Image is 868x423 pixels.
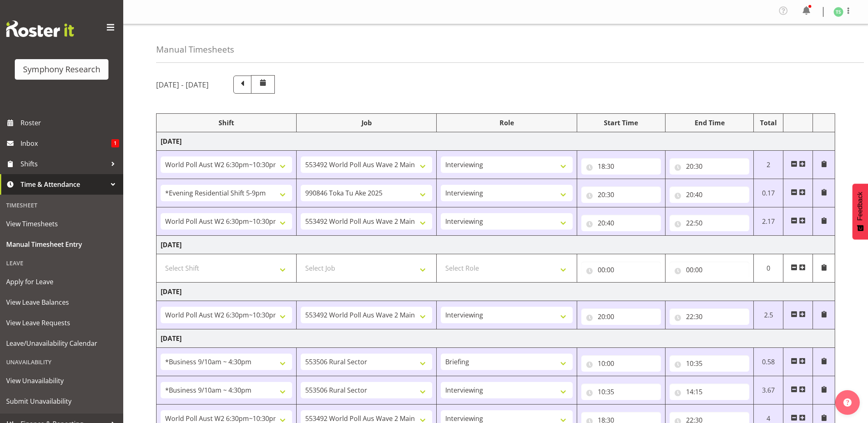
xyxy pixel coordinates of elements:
input: Click to select... [670,308,749,325]
img: Rosterit website logo [6,21,74,37]
input: Click to select... [670,262,749,278]
span: Manual Timesheet Entry [6,238,117,251]
input: Click to select... [581,186,661,203]
div: Role [441,118,572,128]
span: Time & Attendance [21,178,107,191]
td: [DATE] [157,132,835,151]
div: Timesheet [2,197,121,214]
td: 0.58 [754,348,783,376]
a: View Timesheets [2,214,121,234]
input: Click to select... [670,384,749,400]
input: Click to select... [670,355,749,372]
span: Leave/Unavailability Calendar [6,337,117,349]
input: Click to select... [670,158,749,175]
span: Apply for Leave [6,276,117,288]
input: Click to select... [581,384,661,400]
div: Shift [161,118,292,128]
h4: Manual Timesheets [156,45,234,54]
img: tanya-stebbing1954.jpg [833,7,843,17]
td: [DATE] [157,329,835,348]
td: [DATE] [157,283,835,301]
span: Inbox [21,137,111,149]
button: Feedback - Show survey [852,184,868,239]
img: help-xxl-2.png [843,398,852,407]
span: View Leave Balances [6,296,117,308]
a: View Leave Requests [2,313,121,333]
input: Click to select... [581,158,661,175]
span: Submit Unavailability [6,395,117,407]
span: Feedback [856,192,864,221]
a: Apply for Leave [2,271,121,292]
div: End Time [670,118,749,128]
a: View Leave Balances [2,292,121,313]
input: Click to select... [581,215,661,231]
td: 0.17 [754,179,783,207]
span: View Timesheets [6,218,117,230]
a: Submit Unavailability [2,391,121,412]
span: View Leave Requests [6,317,117,329]
td: 3.67 [754,376,783,405]
div: Start Time [581,118,661,128]
td: [DATE] [157,236,835,254]
td: 2.17 [754,207,783,236]
input: Click to select... [581,355,661,372]
div: Unavailability [2,354,121,370]
span: 1 [111,139,119,147]
h5: [DATE] - [DATE] [156,80,209,89]
span: Shifts [21,158,107,170]
a: View Unavailability [2,370,121,391]
div: Job [301,118,432,128]
a: Leave/Unavailability Calendar [2,333,121,354]
td: 2 [754,151,783,179]
div: Symphony Research [23,63,100,76]
a: Manual Timesheet Entry [2,234,121,255]
td: 0 [754,254,783,283]
input: Click to select... [581,308,661,325]
input: Click to select... [581,262,661,278]
span: View Unavailability [6,375,117,387]
input: Click to select... [670,186,749,203]
div: Leave [2,255,121,271]
div: Total [758,118,779,128]
input: Click to select... [670,215,749,231]
span: Roster [21,117,119,129]
td: 2.5 [754,301,783,329]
